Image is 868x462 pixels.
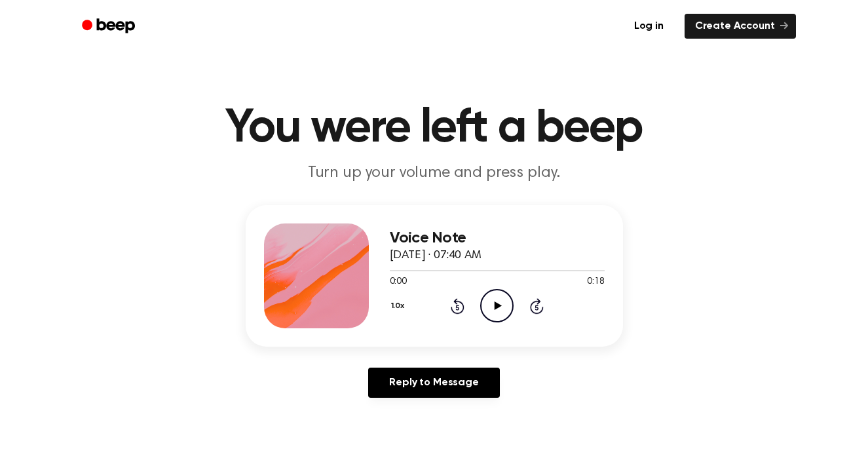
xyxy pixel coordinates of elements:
[587,275,604,289] span: 0:18
[73,14,147,39] a: Beep
[99,105,770,152] h1: You were left a beep
[621,11,677,41] a: Log in
[390,275,407,289] span: 0:00
[390,295,409,317] button: 1.0x
[390,250,481,261] span: [DATE] · 07:40 AM
[368,368,499,398] a: Reply to Message
[183,163,686,184] p: Turn up your volume and press play.
[685,14,796,39] a: Create Account
[390,229,605,247] h3: Voice Note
